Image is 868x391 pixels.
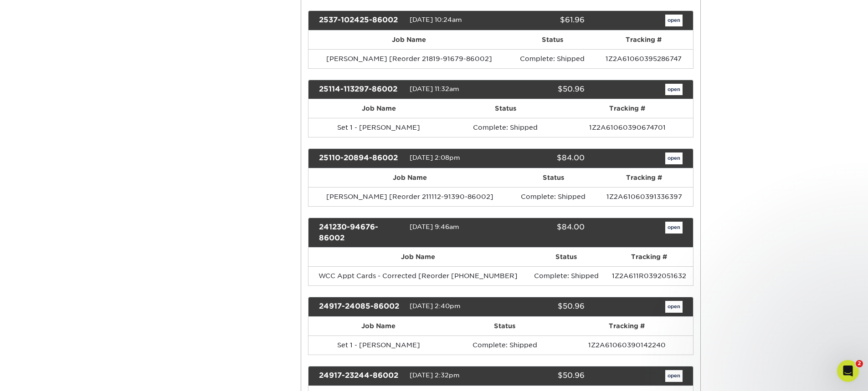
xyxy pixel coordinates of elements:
span: [DATE] 9:46am [410,223,459,230]
th: Job Name [308,99,449,118]
th: Job Name [308,248,528,266]
th: Tracking # [561,317,693,335]
div: 2537-102425-86002 [312,15,410,26]
td: 1Z2A61060395286747 [595,49,693,68]
th: Job Name [308,30,510,49]
span: [DATE] 2:40pm [410,302,461,310]
td: Complete: Shipped [511,187,596,206]
th: Status [449,99,562,118]
span: [DATE] 10:24am [410,16,462,23]
td: Complete: Shipped [528,266,605,285]
a: open [665,152,683,164]
th: Tracking # [596,168,693,187]
td: Set 1 - [PERSON_NAME] [308,335,449,355]
span: 2 [856,360,863,367]
div: $50.96 [494,301,591,313]
th: Status [528,248,605,266]
th: Tracking # [605,248,693,266]
a: open [665,84,683,96]
td: Set 1 - [PERSON_NAME] [308,118,449,137]
iframe: Intercom live chat [837,360,859,382]
td: 1Z2A61060391336397 [596,187,693,206]
th: Status [511,168,596,187]
span: [DATE] 2:08pm [410,154,460,162]
th: Tracking # [562,99,693,118]
td: Complete: Shipped [510,49,595,68]
th: Job Name [308,317,449,335]
a: open [665,222,683,234]
th: Status [449,317,561,335]
div: 24917-24085-86002 [312,301,410,313]
div: $84.00 [494,152,591,164]
div: $50.96 [494,84,591,96]
td: [PERSON_NAME] [Reorder 21819-91679-86002] [308,49,510,68]
td: WCC Appt Cards - Corrected [Reorder [PHONE_NUMBER] [308,266,528,285]
td: Complete: Shipped [449,335,561,355]
th: Status [510,30,595,49]
div: $61.96 [494,15,591,26]
th: Job Name [308,168,511,187]
div: 24917-23244-86002 [312,370,410,382]
a: open [665,15,683,26]
span: [DATE] 11:32am [410,85,459,92]
div: $50.96 [494,370,591,382]
a: open [665,370,683,382]
th: Tracking # [595,30,693,49]
td: 1Z2A611R0392051632 [605,266,693,285]
td: 1Z2A61060390674701 [562,118,693,137]
div: $84.00 [494,222,591,244]
td: [PERSON_NAME] [Reorder 211112-91390-86002] [308,187,511,206]
div: 25114-113297-86002 [312,84,410,96]
td: Complete: Shipped [449,118,562,137]
span: [DATE] 2:32pm [410,371,460,379]
div: 241230-94676-86002 [312,222,410,244]
div: 25110-20894-86002 [312,152,410,164]
a: open [665,301,683,313]
td: 1Z2A61060390142240 [561,335,693,355]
